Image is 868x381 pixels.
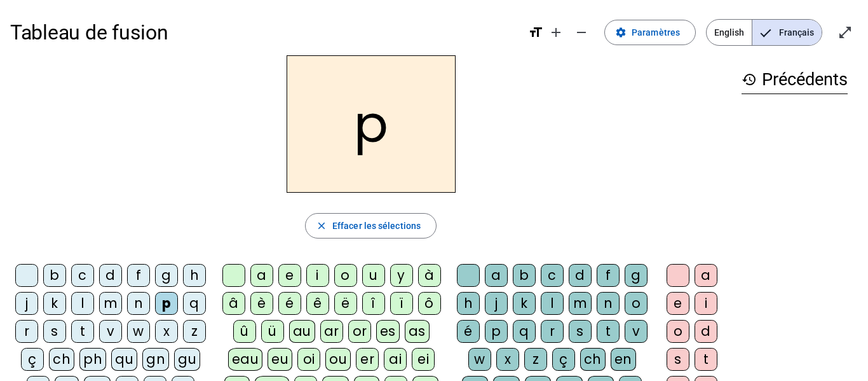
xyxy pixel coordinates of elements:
[667,348,689,371] div: s
[174,348,200,371] div: gu
[250,264,273,287] div: a
[485,320,508,343] div: p
[306,292,329,315] div: ê
[15,292,38,315] div: j
[183,320,206,343] div: z
[695,348,717,371] div: t
[155,320,178,343] div: x
[155,292,178,315] div: p
[457,292,480,315] div: h
[543,20,569,45] button: Augmenter la taille de la police
[611,348,636,371] div: en
[513,292,536,315] div: k
[485,264,508,287] div: a
[316,220,327,232] mat-icon: close
[228,348,263,371] div: eau
[297,348,320,371] div: oi
[695,264,717,287] div: a
[695,292,717,315] div: i
[580,348,606,371] div: ch
[334,292,357,315] div: ë
[111,348,137,371] div: qu
[142,348,169,371] div: gn
[362,264,385,287] div: u
[127,264,150,287] div: f
[625,264,648,287] div: g
[552,348,575,371] div: ç
[305,213,437,239] button: Effacer les sélections
[541,292,564,315] div: l
[356,348,379,371] div: er
[127,320,150,343] div: w
[513,264,536,287] div: b
[320,320,343,343] div: ar
[21,348,44,371] div: ç
[597,320,620,343] div: t
[752,20,822,45] span: Français
[71,320,94,343] div: t
[384,348,407,371] div: ai
[99,292,122,315] div: m
[348,320,371,343] div: or
[604,20,696,45] button: Paramètres
[569,320,592,343] div: s
[541,320,564,343] div: r
[99,264,122,287] div: d
[548,25,564,40] mat-icon: add
[405,320,430,343] div: as
[707,20,752,45] span: English
[334,264,357,287] div: o
[250,292,273,315] div: è
[79,348,106,371] div: ph
[287,55,456,193] h2: p
[468,348,491,371] div: w
[667,320,689,343] div: o
[832,20,858,45] button: Entrer en plein écran
[574,25,589,40] mat-icon: remove
[233,320,256,343] div: û
[15,320,38,343] div: r
[569,20,594,45] button: Diminuer la taille de la police
[597,264,620,287] div: f
[43,292,66,315] div: k
[376,320,400,343] div: es
[261,320,284,343] div: ü
[362,292,385,315] div: î
[289,320,315,343] div: au
[742,66,848,94] h3: Précédents
[569,292,592,315] div: m
[569,264,592,287] div: d
[632,25,680,40] span: Paramètres
[625,320,648,343] div: v
[49,348,74,371] div: ch
[418,292,441,315] div: ô
[268,348,292,371] div: eu
[742,72,757,87] mat-icon: history
[222,292,245,315] div: â
[541,264,564,287] div: c
[524,348,547,371] div: z
[390,264,413,287] div: y
[325,348,351,371] div: ou
[183,264,206,287] div: h
[706,19,822,46] mat-button-toggle-group: Language selection
[528,25,543,40] mat-icon: format_size
[667,292,689,315] div: e
[412,348,435,371] div: ei
[10,12,518,53] h1: Tableau de fusion
[513,320,536,343] div: q
[597,292,620,315] div: n
[418,264,441,287] div: à
[837,25,853,40] mat-icon: open_in_full
[625,292,648,315] div: o
[71,292,94,315] div: l
[332,218,421,233] span: Effacer les sélections
[306,264,329,287] div: i
[43,320,66,343] div: s
[496,348,519,371] div: x
[457,320,480,343] div: é
[71,264,94,287] div: c
[155,264,178,287] div: g
[43,264,66,287] div: b
[183,292,206,315] div: q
